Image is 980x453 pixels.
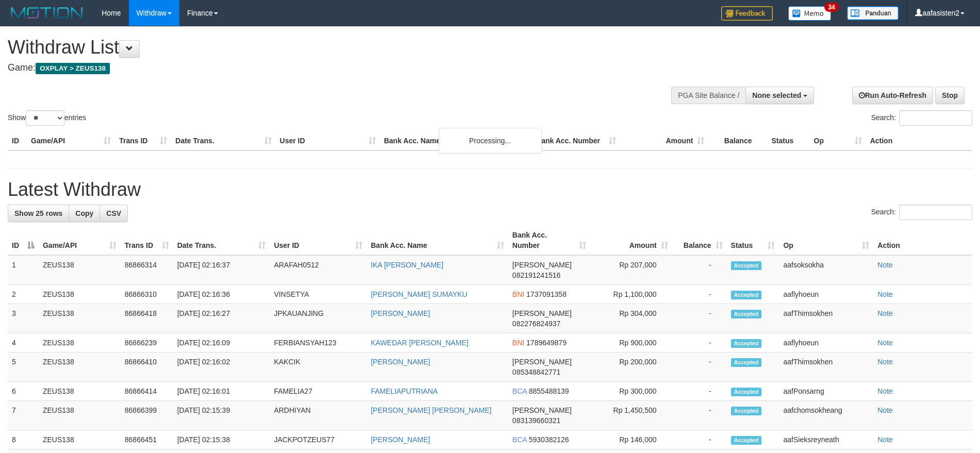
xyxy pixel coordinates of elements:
td: ZEUS138 [39,285,121,304]
span: BCA [512,387,527,395]
td: - [672,382,727,401]
a: [PERSON_NAME] [371,435,430,444]
td: [DATE] 02:16:37 [173,255,270,285]
a: Show 25 rows [8,205,69,222]
td: VINSETYA [270,285,367,304]
a: Run Auto-Refresh [852,87,933,104]
td: 86866314 [121,255,173,285]
span: Copy 083139660321 to clipboard [512,416,560,425]
th: Balance [708,131,767,150]
span: [PERSON_NAME] [512,358,572,366]
td: 86866414 [121,382,173,401]
span: Copy [75,209,93,217]
td: - [672,333,727,353]
div: Processing... [439,128,542,154]
a: Note [877,435,893,444]
td: Rp 300,000 [590,382,672,401]
th: Amount: activate to sort column ascending [590,226,672,255]
td: 86866239 [121,333,173,353]
th: Bank Acc. Name [380,131,532,150]
th: Date Trans.: activate to sort column ascending [173,226,270,255]
a: [PERSON_NAME] [371,309,430,317]
td: - [672,353,727,382]
img: Feedback.jpg [721,6,773,21]
td: 86866451 [121,430,173,449]
span: BNI [512,290,524,298]
td: ZEUS138 [39,401,121,430]
label: Search: [871,205,972,220]
span: Accepted [731,339,762,348]
span: Copy 8855488139 to clipboard [529,387,569,395]
input: Search: [899,110,972,126]
td: 86866418 [121,304,173,333]
span: OXPLAY > ZEUS138 [36,63,110,74]
button: None selected [745,87,814,104]
td: ZEUS138 [39,255,121,285]
td: 4 [8,333,39,353]
td: - [672,304,727,333]
td: ARAFAH0512 [270,255,367,285]
th: ID: activate to sort column descending [8,226,39,255]
th: Status [767,131,809,150]
th: Op [810,131,866,150]
th: Trans ID [115,131,171,150]
a: Note [877,309,893,317]
span: CSV [106,209,121,217]
a: CSV [99,205,128,222]
td: Rp 1,450,500 [590,401,672,430]
td: 3 [8,304,39,333]
a: Note [877,406,893,414]
td: ZEUS138 [39,430,121,449]
a: [PERSON_NAME] SUMAYKU [371,290,467,298]
td: 7 [8,401,39,430]
a: Note [877,261,893,269]
th: ID [8,131,27,150]
th: User ID [276,131,380,150]
a: FAMELIAPUTRIANA [371,387,438,395]
div: PGA Site Balance / [671,87,745,104]
td: [DATE] 02:15:38 [173,430,270,449]
th: Balance: activate to sort column ascending [672,226,727,255]
span: Accepted [731,291,762,299]
span: Show 25 rows [14,209,62,217]
td: JACKPOTZEUS77 [270,430,367,449]
th: Date Trans. [171,131,275,150]
span: Copy 5930382126 to clipboard [529,435,569,444]
td: aaflyhoeun [779,333,873,353]
h1: Latest Withdraw [8,179,972,200]
img: panduan.png [847,6,899,20]
td: - [672,430,727,449]
th: Action [866,131,972,150]
img: Button%20Memo.svg [788,6,832,21]
span: Accepted [731,407,762,415]
img: MOTION_logo.png [8,5,86,21]
span: Accepted [731,388,762,396]
span: [PERSON_NAME] [512,406,572,414]
th: Bank Acc. Number [532,131,620,150]
span: Accepted [731,261,762,270]
td: [DATE] 02:15:39 [173,401,270,430]
span: Accepted [731,310,762,318]
a: Note [877,387,893,395]
td: 6 [8,382,39,401]
td: 5 [8,353,39,382]
td: 2 [8,285,39,304]
th: Op: activate to sort column ascending [779,226,873,255]
h4: Game: [8,63,643,73]
span: Copy 1789649879 to clipboard [526,339,567,347]
th: User ID: activate to sort column ascending [270,226,367,255]
td: ARDHIYAN [270,401,367,430]
td: 1 [8,255,39,285]
a: Stop [935,87,965,104]
td: [DATE] 02:16:09 [173,333,270,353]
td: JPKAUANJING [270,304,367,333]
th: Action [873,226,972,255]
span: Accepted [731,436,762,445]
td: aafThimsokhen [779,353,873,382]
td: Rp 200,000 [590,353,672,382]
a: [PERSON_NAME] [371,358,430,366]
span: Copy 082276824937 to clipboard [512,320,560,328]
td: [DATE] 02:16:02 [173,353,270,382]
a: KAWEDAR [PERSON_NAME] [371,339,468,347]
td: Rp 1,100,000 [590,285,672,304]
